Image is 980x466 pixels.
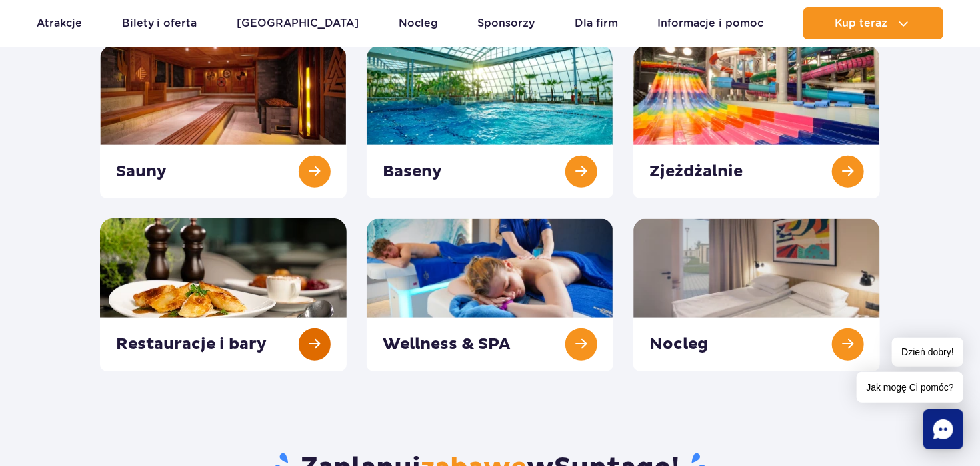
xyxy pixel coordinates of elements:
[803,7,943,39] button: Kup teraz
[923,409,963,449] div: Chat
[122,7,197,39] a: Bilety i oferta
[575,7,618,39] a: Dla firm
[37,7,82,39] a: Atrakcje
[892,338,963,367] span: Dzień dobry!
[657,7,763,39] a: Informacje i pomoc
[477,7,535,39] a: Sponsorzy
[237,7,359,39] a: [GEOGRAPHIC_DATA]
[857,372,963,403] span: Jak mogę Ci pomóc?
[399,7,438,39] a: Nocleg
[835,17,887,29] span: Kup teraz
